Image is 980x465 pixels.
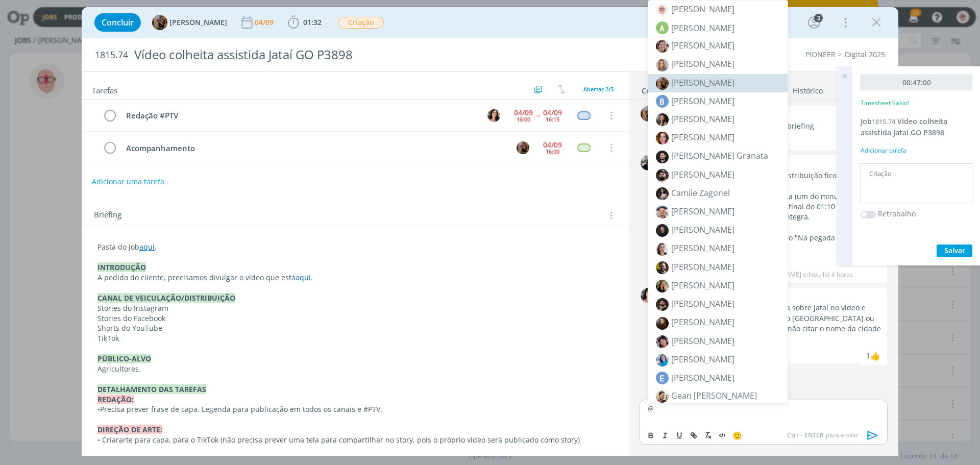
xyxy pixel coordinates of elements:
img: 1741637828_1f1aac_eliana.png [656,335,669,348]
img: 1721677242_52414d_sobe_0007.jpg [656,224,669,237]
img: 1725970348_fbf3f7_whatsapp_image_20240910_at_091151.jpeg [656,354,669,366]
div: Redação #PTV [121,109,478,122]
div: 04/09 [543,141,562,149]
img: A [517,141,529,154]
p: @ [648,404,879,413]
img: 1751996568_0f194a_sobe_0002_1_1.jpg [656,317,669,330]
span: • Criar [97,435,119,445]
a: Job1815.74Vídeo colheita assistida Jataí GO P3898 [861,116,947,137]
div: 3 [814,14,823,22]
div: 1 [866,350,870,361]
span: [PERSON_NAME] [671,58,734,69]
img: 1713213045_f9f421_whatsapp_image_20240415_at_134001.jpeg [656,243,669,256]
img: T [641,288,656,303]
span: [PERSON_NAME] [671,316,734,328]
img: 1740078432_b91bf6_bruperfil2.jpg [656,132,669,144]
strong: PÚBLICO-ALVO [97,354,151,363]
span: Vídeo colheita assistida Jataí GO P3898 [861,116,947,137]
img: 1692385253_aec344_fotowhatsapp.jpg [656,206,669,218]
button: A[PERSON_NAME] [152,15,227,30]
span: [PERSON_NAME] [671,22,734,34]
button: Concluir [94,13,141,32]
strong: INTRODUÇÃO [97,262,146,272]
span: A pedido do cliente, precisamos divulgar o vídeo que está [97,273,296,282]
span: [PERSON_NAME] [671,77,734,88]
button: A [515,140,530,155]
a: aqui [139,242,155,252]
span: E [656,372,669,384]
button: Criação [338,16,384,29]
a: Digital 2025 [845,50,885,59]
div: Vídeo colheita assistida Jataí GO P3898 [130,42,552,67]
span: [PERSON_NAME] [671,95,734,107]
span: Abertas 2/5 [583,85,614,93]
span: [PERSON_NAME] [169,19,227,26]
div: dialog [82,7,898,456]
div: 16:00 [546,149,559,154]
span: Criação [338,17,384,29]
span: B [656,95,669,108]
span: A [656,21,669,34]
span: 1815.74 [872,117,895,126]
div: 04/09 [514,109,533,116]
span: 🙂 [732,430,742,440]
span: Camile Zagonel [671,187,730,199]
span: [PERSON_NAME] [671,224,734,235]
span: [PERSON_NAME] [671,4,734,15]
p: Stories do Facebook [97,313,613,324]
img: 1725399502_b85c53_avatar_1_2.png [656,4,669,16]
span: [PERSON_NAME] [671,354,734,365]
span: [PERSON_NAME] [671,242,734,254]
span: [PERSON_NAME] [671,372,734,384]
span: • [97,404,100,414]
p: arte para capa, para o TikTok (não precisa prever uma tela para compartilhar no story, pois o pró... [97,435,613,445]
div: Amanda Rodrigues [870,350,880,362]
img: arrow-down-up.svg [558,85,565,94]
img: 1730206501_660681_sobe_0039.jpg [656,151,669,163]
p: Timesheet Salvo! [861,99,909,108]
span: [PERSON_NAME] [671,113,734,125]
img: 1689257244_310bef_sobe_0075_avatar.png [656,298,669,311]
button: 01:32 [285,14,324,31]
span: 1815.74 [95,50,128,61]
strong: DETALHAMENTO DAS TAREFAS [97,384,206,394]
span: Concluir [102,18,134,27]
span: Briefing [94,209,121,222]
div: 16:15 [546,116,559,122]
strong: CANAL DE VEICULAÇÃO/DISTRIBUIÇÃO [97,293,235,303]
label: Retrabalho [878,208,916,219]
span: [PERSON_NAME] [671,132,734,143]
a: Comentários [641,81,687,96]
span: -- [536,112,540,119]
span: [PERSON_NAME] [671,169,734,180]
span: 01:32 [303,17,322,27]
span: [PERSON_NAME] [671,40,734,51]
div: Acompanhamento [121,142,507,155]
span: Ctrl + ENTER [787,431,826,440]
strong: REDAÇÃO: [97,395,134,404]
span: há 4 horas [823,270,853,279]
img: 1530899235_GeanPost.png [656,390,669,403]
p: Precisa prever frase de capa. Legenda para publicação em todos os canais e #PTV. [97,404,613,414]
span: Tarefas [92,83,117,95]
img: 1744734164_34293c_sobe_0003__copia.jpg [656,113,669,126]
div: 04/09 [543,109,562,116]
p: Shorts do YouTube [97,323,613,333]
span: . [311,273,313,282]
img: T [487,109,500,122]
button: 🙂 [730,429,744,442]
span: [PERSON_NAME] Granata [671,150,768,161]
img: A [641,106,656,121]
strong: DIREÇÃO DE ARTE: [97,425,162,434]
p: TikTok [97,333,613,344]
span: [PERSON_NAME] [671,280,734,291]
span: para enviar [787,431,859,440]
img: 1720553395_260563_7a8a25b83bdf419fb633336ebcbe4d16.jpeg [656,77,669,90]
button: 3 [806,14,822,31]
button: Adicionar uma tarefa [91,173,165,191]
img: M [641,155,656,170]
div: Adicionar tarefa [861,146,972,155]
span: [PERSON_NAME] [671,206,734,217]
span: [PERSON_NAME] [671,335,734,347]
img: 1689006350_1310db_sobe_00559.jpg [656,169,669,182]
